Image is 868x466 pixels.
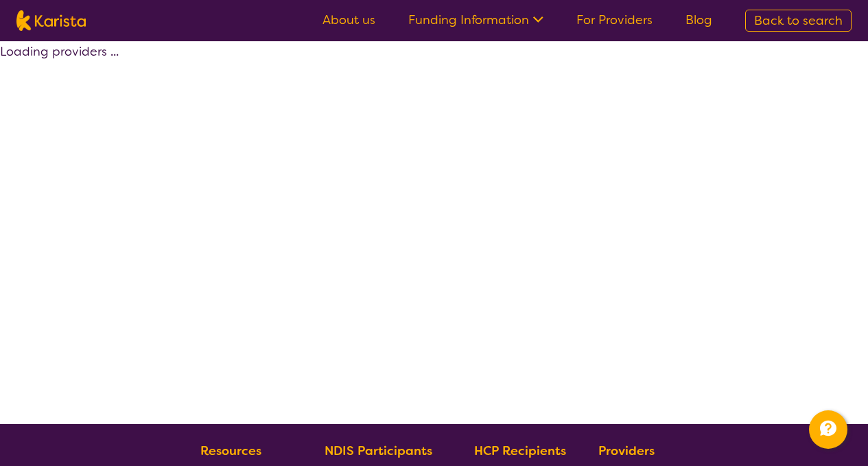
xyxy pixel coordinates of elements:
span: Back to search [754,12,843,29]
a: Blog [685,12,712,28]
a: About us [322,12,375,28]
a: For Providers [576,12,653,28]
a: Funding Information [408,12,543,28]
b: HCP Recipients [474,443,566,459]
b: Providers [598,443,655,459]
b: NDIS Participants [325,443,432,459]
a: Back to search [745,10,852,32]
img: Karista logo [16,10,86,31]
button: Channel Menu [809,410,847,449]
b: Resources [200,443,261,459]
